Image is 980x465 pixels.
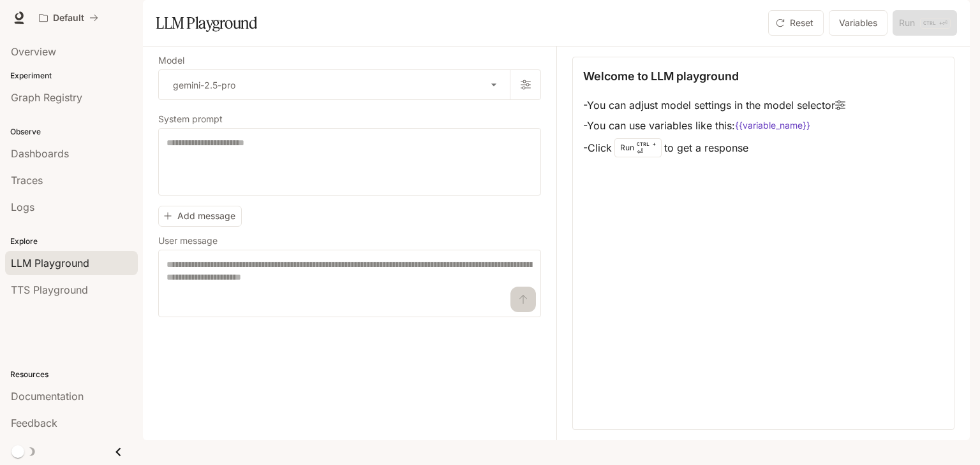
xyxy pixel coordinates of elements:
p: System prompt [158,115,223,124]
div: gemini-2.5-pro [159,70,510,99]
p: Welcome to LLM playground [583,68,739,85]
p: gemini-2.5-pro [173,78,235,92]
div: Run [614,138,662,157]
button: All workspaces [33,5,104,31]
p: User message [158,236,218,245]
button: Reset [768,10,824,36]
h1: LLM Playground [156,10,257,36]
p: Default [53,13,84,24]
p: Model [158,56,184,65]
button: Add message [158,206,242,227]
button: Variables [829,10,887,36]
p: CTRL + [637,140,656,148]
li: - You can adjust model settings in the model selector [583,95,845,115]
li: - Click to get a response [583,136,845,160]
p: ⏎ [637,140,656,155]
li: - You can use variables like this: [583,115,845,136]
code: {{variable_name}} [735,119,810,132]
